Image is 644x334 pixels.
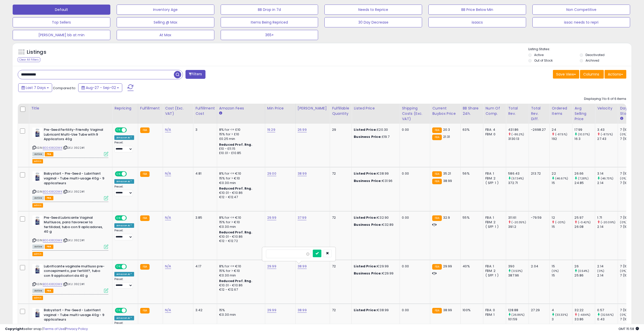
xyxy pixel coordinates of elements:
img: 41D+raOyvhL._SL40_.jpg [32,264,43,274]
a: Terms of Use [43,326,65,331]
div: 0.00 [402,127,426,132]
div: €10.01 - €10.86 [219,283,261,288]
span: ON [115,216,122,220]
div: 8% for <= €10 [219,215,261,220]
div: 56% [463,171,479,176]
div: Ordered Items [552,106,570,116]
div: ( SFP: 1 ) [485,181,502,185]
div: 25.97 [574,215,595,220]
div: 27.43 [597,137,618,141]
div: Shipping Costs (Exc. VAT) [402,106,428,122]
small: (57.34%) [511,176,524,180]
div: 22 [552,171,572,176]
div: €0.30 min [219,273,261,278]
small: (0%) [620,313,627,317]
h5: Listings [27,49,46,56]
a: N/A [165,171,171,176]
span: FBA [45,152,53,156]
small: (-87.5%) [601,132,613,136]
div: €0.30 min [219,181,261,185]
span: ON [115,308,122,313]
div: Preset: [114,277,134,289]
div: 8% for <= €10 [219,264,261,269]
b: Reduced Prof. Rng. [219,186,252,191]
div: 15% for > €10 [219,269,261,273]
span: 20.3 [443,127,450,132]
button: Selling @ Max [117,17,214,27]
span: 32.9 [443,215,450,220]
span: Aug-27 - Sep-02 [86,85,116,90]
small: FBA [432,179,442,184]
span: 29.99 [443,264,452,269]
small: (33.33%) [555,313,568,317]
div: 2.14 [597,181,618,185]
small: (-20.09%) [601,220,615,224]
button: admin [32,203,43,208]
div: €10.01 - €10.86 [219,191,261,195]
div: 4.17 [195,264,213,269]
div: FBM: 2 [485,176,502,181]
div: 33.86 [574,317,595,322]
span: All listings currently available for purchase on Amazon [32,289,44,293]
b: Listed Price: [354,264,377,269]
button: issac needs to repri [532,17,630,27]
div: 15 [552,273,572,278]
img: 41D+raOyvhL._SL40_.jpg [32,308,43,318]
label: Out of Stock [534,58,553,63]
div: 311.61 [508,215,529,220]
div: 24.85 [574,181,595,185]
div: Clear All Filters [18,57,40,62]
span: Columns [583,72,599,77]
div: £0.25 min [219,137,261,141]
div: €29.99 [354,264,396,269]
div: 2.14 [597,264,618,269]
b: Listed Price: [354,215,377,220]
img: 41D+raOyvhL._SL40_.jpg [32,127,43,138]
a: 38.99 [298,264,307,269]
div: £19.7 [354,135,396,139]
span: ON [115,172,122,176]
small: (0.53%) [511,269,523,273]
div: 372.71 [508,181,529,185]
small: (-0.42%) [578,220,591,224]
button: Filters [185,70,205,79]
small: (46.67%) [555,176,568,180]
b: Listed Price: [354,171,377,176]
button: Needs to Reprice [324,5,422,15]
a: B004382GWK [43,282,62,286]
div: 7 (100%) [620,308,640,312]
div: €38.99 [354,171,396,176]
span: All listings currently available for purchase on Amazon [32,245,44,249]
div: 24 [552,127,572,132]
a: 29.99 [267,215,276,220]
div: 72 [332,264,348,269]
div: [PERSON_NAME] [298,106,328,111]
div: 15 [552,264,572,269]
small: FBA [432,264,442,270]
small: (0%) [620,132,627,136]
div: ( SFP: 1 ) [485,225,502,229]
div: 15% for > £10 [219,132,261,137]
div: 391.2 [508,225,529,229]
div: 3 [552,317,572,322]
div: 0.00 [402,264,426,269]
div: 63% [463,127,479,132]
div: 7 (100%) [620,127,640,132]
button: Top Sellers [13,17,110,27]
div: £20.30 [354,127,396,132]
div: Amazon AI * [114,135,134,140]
div: FBA: 1 [485,264,502,269]
div: 8% for <= £10 [219,127,261,132]
span: 38.99 [443,178,452,183]
div: FBA: 1 [485,171,502,176]
div: Amazon Fees [219,106,263,111]
span: OFF [126,216,134,220]
a: B004382GWK [43,190,62,194]
button: 30 Day Decrease [324,17,422,27]
div: Velocity [597,106,616,111]
div: 192 [552,137,572,141]
div: 32.22 [574,308,595,312]
label: Archived [586,58,599,63]
span: 35.21 [443,171,451,176]
div: FBM: 1 [485,312,502,317]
